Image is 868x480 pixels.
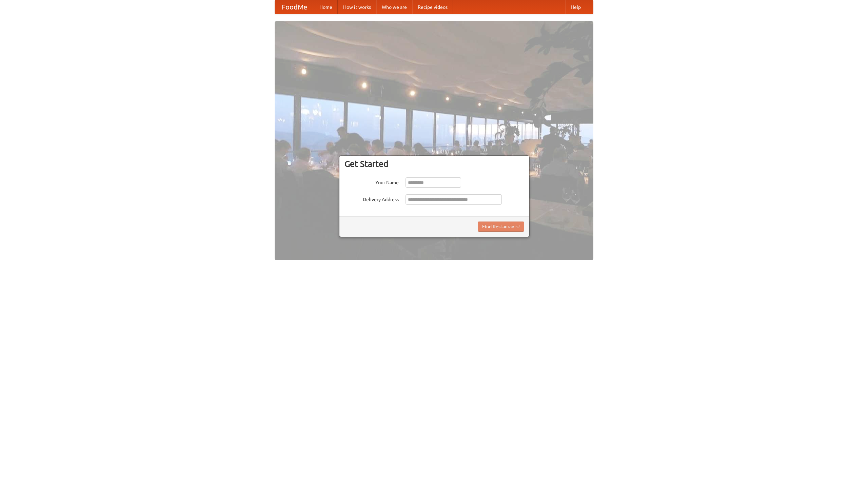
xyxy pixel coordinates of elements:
label: Your Name [344,177,399,186]
label: Delivery Address [344,194,399,203]
button: Find Restaurants! [478,222,524,232]
a: How it works [338,0,376,14]
a: Recipe videos [412,0,453,14]
a: Who we are [376,0,412,14]
h3: Get Started [344,159,524,169]
a: FoodMe [275,0,314,14]
a: Help [565,0,586,14]
a: Home [314,0,338,14]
